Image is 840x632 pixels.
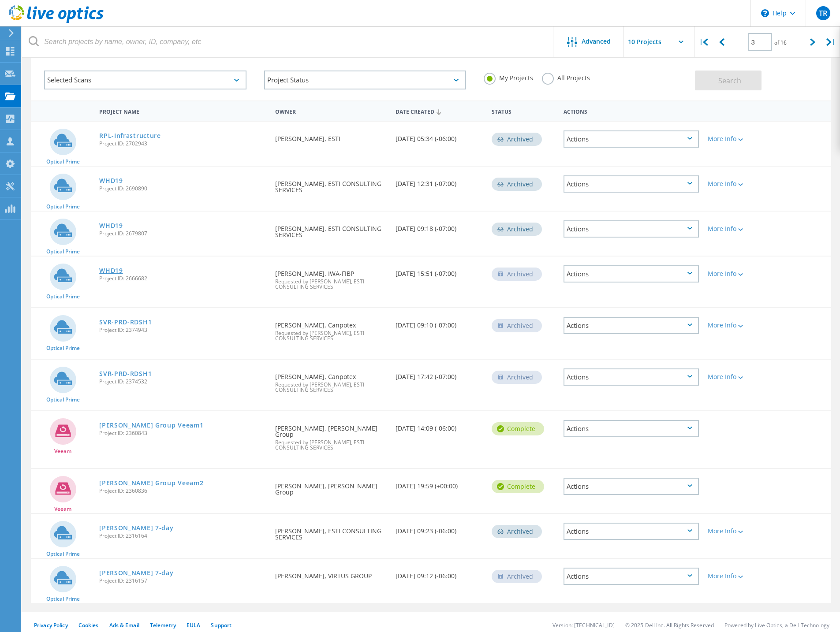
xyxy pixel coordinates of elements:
div: [PERSON_NAME], ESTI CONSULTING SERVICES [271,514,391,549]
div: Owner [271,103,391,119]
div: More Info [708,374,763,380]
div: Actions [564,420,699,437]
div: Actions [564,317,699,334]
div: Archived [492,525,542,538]
a: Live Optics Dashboard [9,19,104,25]
span: Veeam [54,449,71,454]
span: Requested by [PERSON_NAME], ESTI CONSULTING SERVICES [275,279,386,290]
div: Actions [564,368,699,386]
div: Archived [492,319,542,332]
span: Project ID: 2360843 [99,431,266,436]
div: Archived [492,268,542,281]
span: Optical Prime [46,596,80,602]
div: More Info [708,226,763,232]
span: Project ID: 2374943 [99,327,266,333]
span: Veeam [54,506,71,512]
svg: \n [761,9,769,17]
span: Search [718,76,741,86]
span: Optical Prime [46,346,80,351]
a: [PERSON_NAME] 7-day [99,525,173,531]
a: Ads & Email [109,621,139,629]
div: More Info [708,322,763,328]
div: [PERSON_NAME], ESTI [271,122,391,151]
span: Optical Prime [46,397,80,402]
li: Version: [TECHNICAL_ID] [553,621,615,629]
div: Archived [492,570,542,583]
span: Requested by [PERSON_NAME], ESTI CONSULTING SERVICES [275,382,386,393]
span: Advanced [582,38,611,45]
span: Project ID: 2666682 [99,276,266,281]
label: All Projects [542,73,590,81]
div: [DATE] 12:31 (-07:00) [391,167,487,196]
div: [PERSON_NAME], ESTI CONSULTING SERVICES [271,212,391,247]
div: [DATE] 09:23 (-06:00) [391,514,487,543]
a: [PERSON_NAME] 7-day [99,570,173,576]
div: [DATE] 19:59 (+00:00) [391,469,487,498]
div: Complete [492,480,544,493]
a: [PERSON_NAME] Group Veeam1 [99,422,203,428]
div: Archived [492,371,542,384]
div: More Info [708,136,763,142]
div: [PERSON_NAME], Canpotex [271,360,391,402]
span: Requested by [PERSON_NAME], ESTI CONSULTING SERVICES [275,331,386,341]
div: [DATE] 14:09 (-06:00) [391,411,487,440]
span: Optical Prime [46,551,80,557]
a: EULA [187,621,200,629]
div: [DATE] 05:34 (-06:00) [391,122,487,151]
span: TR [819,10,827,17]
button: Search [695,71,762,90]
div: [DATE] 17:42 (-07:00) [391,360,487,389]
a: WHD19 [99,178,123,184]
span: Optical Prime [46,204,80,209]
a: SVR-PRD-RDSH1 [99,319,152,325]
div: [DATE] 09:10 (-07:00) [391,308,487,337]
div: [DATE] 09:12 (-06:00) [391,559,487,588]
span: Project ID: 2690890 [99,186,266,191]
div: [PERSON_NAME], IWA-FIBP [271,257,391,298]
span: Project ID: 2360836 [99,488,266,494]
div: Archived [492,178,542,191]
a: RPL-Infrastructure [99,133,161,139]
div: Actions [564,478,699,495]
div: Project Status [264,71,467,89]
div: Actions [564,175,699,193]
div: Actions [564,523,699,540]
input: Search projects by name, owner, ID, company, etc [22,26,554,57]
div: [PERSON_NAME], VIRTUS GROUP [271,559,391,588]
div: More Info [708,573,763,579]
div: Actions [564,130,699,148]
label: My Projects [484,73,533,81]
li: Powered by Live Optics, a Dell Technology [724,621,829,629]
div: Archived [492,223,542,236]
div: Archived [492,133,542,146]
a: Telemetry [150,621,176,629]
li: © 2025 Dell Inc. All Rights Reserved [625,621,714,629]
div: [DATE] 09:18 (-07:00) [391,212,487,241]
div: Actions [564,568,699,585]
div: Actions [559,103,703,119]
span: Project ID: 2702943 [99,141,266,146]
span: Project ID: 2374532 [99,379,266,384]
span: Optical Prime [46,294,80,299]
a: [PERSON_NAME] Group Veeam2 [99,480,203,486]
span: Project ID: 2316157 [99,578,266,584]
div: | [822,26,840,58]
span: of 16 [774,39,787,46]
span: Optical Prime [46,159,80,164]
div: [DATE] 15:51 (-07:00) [391,257,487,286]
div: Complete [492,422,544,435]
div: Selected Scans [44,71,246,89]
span: Project ID: 2679807 [99,231,266,236]
div: | [694,26,713,58]
a: WHD19 [99,223,123,229]
div: [PERSON_NAME], Canpotex [271,308,391,350]
div: [PERSON_NAME], [PERSON_NAME] Group [271,469,391,504]
a: Support [211,621,231,629]
div: [PERSON_NAME], ESTI CONSULTING SERVICES [271,167,391,202]
span: Project ID: 2316164 [99,533,266,539]
div: More Info [708,271,763,277]
span: Requested by [PERSON_NAME], ESTI CONSULTING SERVICES [275,440,386,450]
div: Actions [564,220,699,238]
a: Privacy Policy [34,621,68,629]
div: Status [487,103,559,119]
